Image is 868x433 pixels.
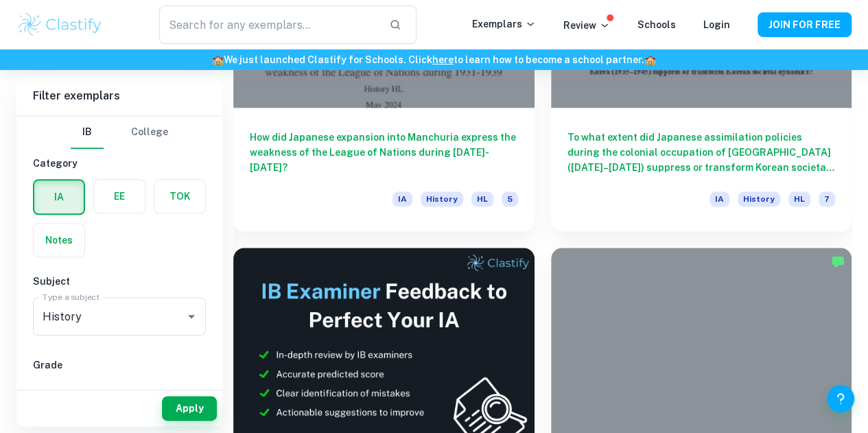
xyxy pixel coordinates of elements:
[831,255,845,268] img: Marked
[637,19,676,30] a: Schools
[644,54,656,65] span: 🏫
[43,291,99,303] label: Type a subject
[34,180,84,213] button: IA
[94,180,145,213] button: EE
[34,224,84,257] button: Notes
[16,11,104,38] img: Clastify logo
[567,130,836,175] h6: To what extent did Japanese assimilation policies during the colonial occupation of [GEOGRAPHIC_D...
[502,191,518,207] span: 5
[131,116,168,149] button: College
[827,385,854,412] button: Help and Feedback
[563,18,610,33] p: Review
[71,116,104,149] button: IB
[703,19,730,30] a: Login
[758,12,852,37] button: JOIN FOR FREE
[250,130,518,175] h6: How did Japanese expansion into Manchuria express the weakness of the League of Nations during [D...
[33,156,206,171] h6: Category
[3,52,865,67] h6: We just launched Clastify for Schools. Click to learn how to become a school partner.
[788,191,810,207] span: HL
[392,191,412,207] span: IA
[471,191,493,207] span: HL
[33,358,206,373] h6: Grade
[16,77,222,115] h6: Filter exemplars
[71,116,168,149] div: Filter type choice
[212,54,224,65] span: 🏫
[709,191,729,207] span: IA
[421,191,463,207] span: History
[182,307,201,326] button: Open
[819,191,835,207] span: 7
[738,191,780,207] span: History
[472,16,536,32] p: Exemplars
[162,396,217,421] button: Apply
[432,54,454,65] a: here
[159,5,379,44] input: Search for any exemplars...
[154,180,205,213] button: TOK
[33,274,206,289] h6: Subject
